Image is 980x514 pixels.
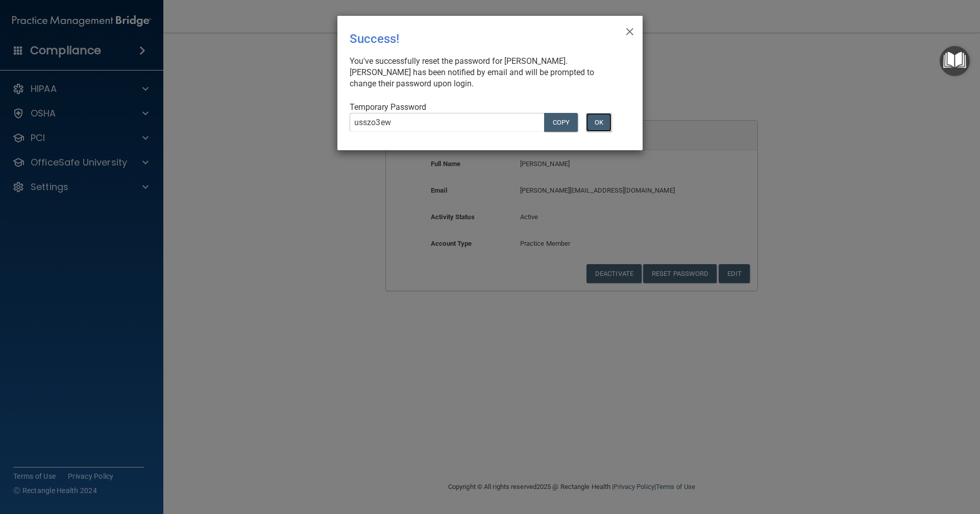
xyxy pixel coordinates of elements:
[350,102,426,112] span: Temporary Password
[625,20,634,40] span: ×
[544,113,578,132] button: COPY
[350,24,589,54] div: Success!
[802,441,968,482] iframe: Drift Widget Chat Controller
[940,46,970,76] button: Open Resource Center
[586,113,611,132] button: OK
[350,56,622,89] div: You've successfully reset the password for [PERSON_NAME]. [PERSON_NAME] has been notified by emai...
